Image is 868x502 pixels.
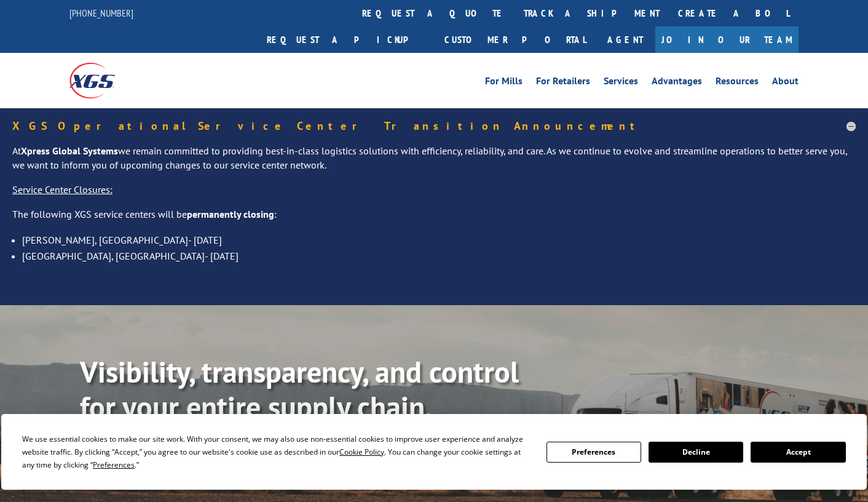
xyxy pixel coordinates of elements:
[12,121,856,132] h5: XGS Operational Service Center Transition Announcement
[604,76,638,90] a: Services
[536,76,590,90] a: For Retailers
[69,7,133,19] a: [PHONE_NUMBER]
[485,76,523,90] a: For Mills
[22,432,531,471] div: We use essential cookies to make our site work. With your consent, we may also use non-essential ...
[258,26,435,53] a: Request a pickup
[187,208,274,220] strong: permanently closing
[751,442,845,463] button: Accept
[595,26,655,53] a: Agent
[12,144,856,183] p: At we remain committed to providing best-in-class logistics solutions with efficiency, reliabilit...
[716,76,759,90] a: Resources
[22,232,856,248] li: [PERSON_NAME], [GEOGRAPHIC_DATA]- [DATE]
[655,26,799,53] a: Join Our Team
[21,145,118,157] strong: Xpress Global Systems
[339,447,384,457] span: Cookie Policy
[772,76,799,90] a: About
[80,353,519,426] b: Visibility, transparency, and control for your entire supply chain.
[12,183,112,196] u: Service Center Closures:
[546,442,641,463] button: Preferences
[93,460,135,470] span: Preferences
[652,76,702,90] a: Advantages
[435,26,595,53] a: Customer Portal
[22,248,856,264] li: [GEOGRAPHIC_DATA], [GEOGRAPHIC_DATA]- [DATE]
[12,207,856,232] p: The following XGS service centers will be :
[649,442,743,463] button: Decline
[1,414,867,490] div: Cookie Consent Prompt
